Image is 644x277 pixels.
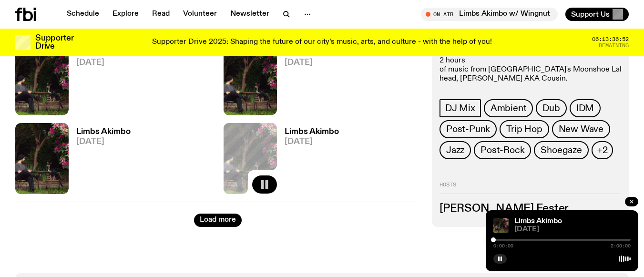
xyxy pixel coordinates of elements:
[225,8,275,21] a: Newsletter
[541,145,582,155] span: Shoegaze
[440,141,471,159] a: Jazz
[177,8,223,21] a: Volunteer
[542,103,560,113] span: Dub
[571,10,610,19] span: Support Us
[565,8,629,21] button: Support Us
[597,145,608,155] span: +2
[224,44,277,115] img: Jackson sits at an outdoor table, legs crossed and gazing at a black and brown dog also sitting a...
[194,214,242,227] button: Load more
[559,124,603,134] span: New Wave
[514,217,562,225] a: Limbs Akimbo
[277,49,339,115] a: Limbs Akimbo[DATE]
[440,203,621,214] h3: [PERSON_NAME] Fester
[491,103,527,113] span: Ambient
[493,244,513,248] span: 0:00:00
[76,128,131,136] h3: Limbs Akimbo
[61,8,105,21] a: Schedule
[611,244,631,248] span: 2:00:00
[576,103,594,113] span: IDM
[69,49,131,115] a: Limbs Akimbo[DATE]
[493,218,509,233] img: Jackson sits at an outdoor table, legs crossed and gazing at a black and brown dog also sitting a...
[76,138,131,146] span: [DATE]
[15,44,69,115] img: Jackson sits at an outdoor table, legs crossed and gazing at a black and brown dog also sitting a...
[285,138,339,146] span: [DATE]
[514,226,631,233] span: [DATE]
[35,34,73,51] h3: Supporter Drive
[146,8,175,21] a: Read
[474,141,531,159] a: Post-Rock
[69,128,131,194] a: Limbs Akimbo[DATE]
[570,99,601,117] a: IDM
[440,182,621,194] h2: Hosts
[440,120,497,138] a: Post-Punk
[534,141,588,159] a: Shoegaze
[440,56,621,83] p: 2 hours of music from [GEOGRAPHIC_DATA]'s Moonshoe Label head, [PERSON_NAME] AKA Cousin.
[592,141,613,159] button: +2
[445,103,475,113] span: DJ Mix
[446,124,490,134] span: Post-Punk
[536,99,566,117] a: Dub
[500,120,549,138] a: Trip Hop
[552,120,610,138] a: New Wave
[446,145,464,155] span: Jazz
[76,59,131,67] span: [DATE]
[440,99,481,117] a: DJ Mix
[285,59,339,67] span: [DATE]
[277,128,339,194] a: Limbs Akimbo[DATE]
[107,8,144,21] a: Explore
[480,145,524,155] span: Post-Rock
[15,123,69,194] img: Jackson sits at an outdoor table, legs crossed and gazing at a black and brown dog also sitting a...
[285,128,339,136] h3: Limbs Akimbo
[592,37,629,42] span: 06:13:36:52
[421,8,558,21] button: On AirLimbs Akimbo w/ Wingnut
[152,38,492,47] p: Supporter Drive 2025: Shaping the future of our city’s music, arts, and culture - with the help o...
[484,99,533,117] a: Ambient
[599,43,629,48] span: Remaining
[506,124,542,134] span: Trip Hop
